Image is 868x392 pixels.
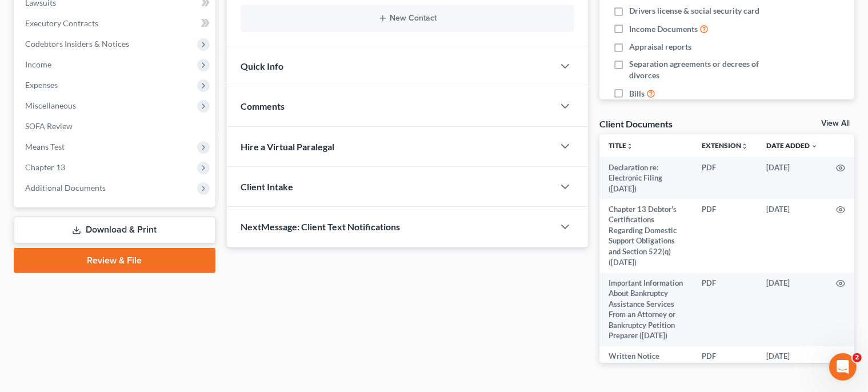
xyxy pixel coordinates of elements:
span: SOFA Review [25,121,73,131]
a: Extensionunfold_more [702,141,748,150]
span: Additional Documents [25,183,106,193]
span: NextMessage: Client Text Notifications [241,221,400,232]
div: Client Documents [599,118,673,130]
span: Bills [629,88,645,99]
a: Titleunfold_more [609,141,633,150]
td: Important Information About Bankruptcy Assistance Services From an Attorney or Bankruptcy Petitio... [599,273,693,346]
span: Hire a Virtual Paralegal [241,141,334,152]
span: 2 [853,353,862,362]
span: Appraisal reports [629,41,691,53]
i: expand_more [811,143,818,150]
span: Drivers license & social security card [629,5,759,17]
span: Codebtors Insiders & Notices [25,39,129,49]
a: Review & File [14,248,215,273]
span: Income [25,59,51,69]
a: Download & Print [14,217,215,243]
td: PDF [693,199,757,273]
td: Chapter 13 Debtor's Certifications Regarding Domestic Support Obligations and Section 522(q) ([DA... [599,199,693,273]
td: [DATE] [757,273,827,346]
a: SOFA Review [16,116,215,137]
span: Comments [241,101,285,111]
span: Separation agreements or decrees of divorces [629,58,781,81]
td: PDF [693,346,757,388]
a: View All [821,119,850,127]
td: [DATE] [757,346,827,388]
td: PDF [693,273,757,346]
span: Income Documents [629,23,698,35]
td: Written Notice Required Under Section 527 ([DATE]) [599,346,693,388]
span: Executory Contracts [25,18,98,28]
span: Means Test [25,142,65,151]
td: Declaration re: Electronic Filing ([DATE]) [599,157,693,199]
i: unfold_more [626,143,633,150]
iframe: Intercom live chat [829,353,857,381]
td: [DATE] [757,157,827,199]
a: Executory Contracts [16,13,215,34]
a: Date Added expand_more [766,141,818,150]
span: Client Intake [241,181,293,192]
i: unfold_more [741,143,748,150]
td: [DATE] [757,199,827,273]
span: Expenses [25,80,58,90]
td: PDF [693,157,757,199]
span: Miscellaneous [25,101,76,110]
span: Quick Info [241,61,283,71]
span: Chapter 13 [25,162,65,172]
button: New Contact [250,14,565,23]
